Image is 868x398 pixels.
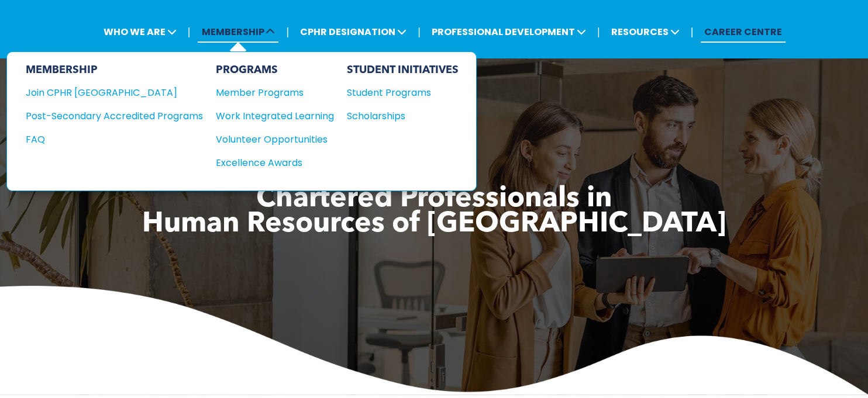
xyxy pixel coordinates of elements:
[26,85,203,100] a: Join CPHR [GEOGRAPHIC_DATA]
[188,20,191,44] li: |
[142,210,726,238] span: Human Resources of [GEOGRAPHIC_DATA]
[216,155,322,170] div: Excellence Awards
[597,20,600,44] li: |
[347,109,459,123] a: Scholarships
[418,20,421,44] li: |
[347,85,459,100] a: Student Programs
[691,20,694,44] li: |
[216,64,334,77] div: PROGRAMS
[428,21,590,43] span: PROFESSIONAL DEVELOPMENT
[297,21,410,43] span: CPHR DESIGNATION
[26,85,185,100] div: Join CPHR [GEOGRAPHIC_DATA]
[216,109,322,123] div: Work Integrated Learning
[256,185,612,213] span: Chartered Professionals in
[608,21,683,43] span: RESOURCES
[216,132,322,147] div: Volunteer Opportunities
[347,109,447,123] div: Scholarships
[26,132,203,147] a: FAQ
[26,109,203,123] a: Post-Secondary Accredited Programs
[701,21,786,43] a: CAREER CENTRE
[216,109,334,123] a: Work Integrated Learning
[216,132,334,147] a: Volunteer Opportunities
[347,85,447,100] div: Student Programs
[216,85,334,100] a: Member Programs
[347,64,459,77] div: STUDENT INITIATIVES
[100,21,180,43] span: WHO WE ARE
[198,21,278,43] span: MEMBERSHIP
[26,109,185,123] div: Post-Secondary Accredited Programs
[286,20,289,44] li: |
[26,64,203,77] div: MEMBERSHIP
[26,132,185,147] div: FAQ
[216,155,334,170] a: Excellence Awards
[216,85,322,100] div: Member Programs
